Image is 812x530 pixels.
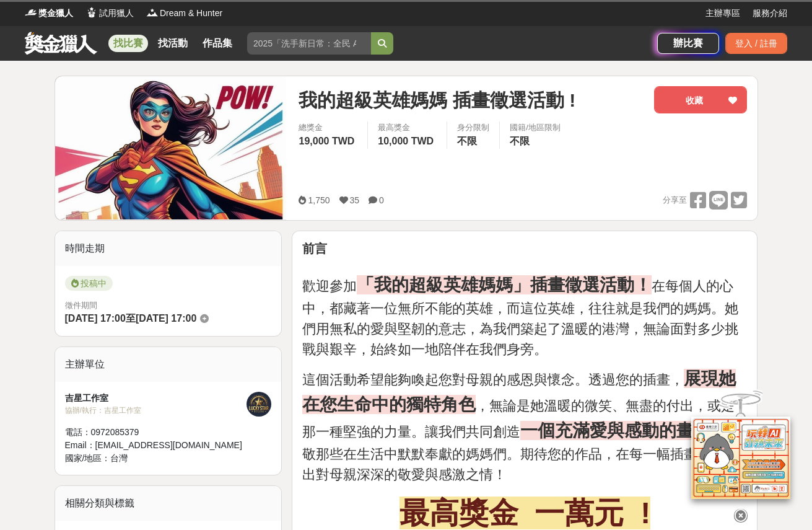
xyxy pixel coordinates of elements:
span: 35 [350,195,360,205]
div: 協辦/執行： 吉星工作室 [65,405,247,416]
span: [DATE] 17:00 [136,313,196,324]
span: 這個活動希望能夠喚起您對母親的感恩與懷念。透過您的插畫， [302,372,684,387]
span: 國家/地區： [65,453,111,463]
span: 分享至 [663,191,687,210]
span: 投稿中 [65,276,113,291]
span: 徵件期間 [65,301,97,310]
a: LogoDream & Hunter [146,7,222,20]
span: 1,750 [308,195,330,205]
div: 主辦單位 [55,347,282,382]
span: Dream & Hunter [160,7,222,20]
div: 國籍/地區限制 [510,121,561,134]
a: Logo試用獵人 [85,7,134,20]
span: 歡迎參加 [302,278,357,294]
a: 找比賽 [108,35,148,52]
span: [DATE] 17:00 [65,313,126,324]
span: 總獎金 [299,121,357,134]
span: 10,000 TWD [378,136,434,146]
span: 0 [379,195,384,205]
span: 19,000 TWD [299,136,354,146]
span: 我的超級英雄媽媽 插畫徵選活動 ! [299,86,575,114]
div: 時間走期 [55,231,282,266]
span: 在每個人的心中，都藏著一位無所不能的英雄，而這位英雄，往往就是我們的媽媽。她們用無私的愛與堅韌的意志，為我們築起了溫暖的港灣，無論面對多少挑戰與艱辛，始終如一地陪伴在我們身旁。 [302,278,738,357]
div: 電話： 0972085379 [65,426,247,439]
img: Logo [25,6,37,19]
strong: 最高獎金 一萬元 ! [399,497,650,529]
div: 吉星工作室 [65,392,247,405]
div: 相關分類與標籤 [55,486,282,521]
a: 辦比賽 [657,33,719,54]
a: 主辦專區 [705,7,740,20]
a: 服務介紹 [753,7,787,20]
span: 最高獎金 [378,121,437,134]
img: Cover Image [55,76,287,219]
img: d2146d9a-e6f6-4337-9592-8cefde37ba6b.png [691,417,790,499]
img: Logo [85,6,98,19]
div: 身分限制 [457,121,489,134]
span: ，致敬那些在生活中默默奉獻的媽媽們。期待您的作品，在每一幅插畫中傳遞出對母親深深的敬愛與感激之情！ [302,424,738,482]
span: ，無論是她溫暖的微笑、無盡的付出，或是那一種堅強的力量。讓我們共同創造 [302,398,735,439]
span: 不限 [510,136,530,146]
span: 不限 [457,136,477,146]
strong: 展現她在您生命中的獨特角色 [302,369,736,414]
span: 至 [126,313,136,324]
span: 台灣 [110,453,128,463]
a: 找活動 [153,35,193,52]
img: Logo [146,6,159,19]
span: 獎金獵人 [38,7,73,20]
strong: 「我的超級英雄媽媽」插畫徵選活動！ [357,275,652,294]
div: Email： [EMAIL_ADDRESS][DOMAIN_NAME] [65,439,247,452]
strong: 一個充滿愛與感動的畫面 [520,421,711,440]
div: 登入 / 註冊 [725,33,787,54]
a: Logo獎金獵人 [25,7,73,20]
input: 2025「洗手新日常：全民 ALL IN」洗手歌全台徵選 [247,32,371,55]
strong: 前言 [302,242,327,255]
button: 收藏 [654,86,747,113]
a: 作品集 [198,35,237,52]
span: 試用獵人 [99,7,134,20]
